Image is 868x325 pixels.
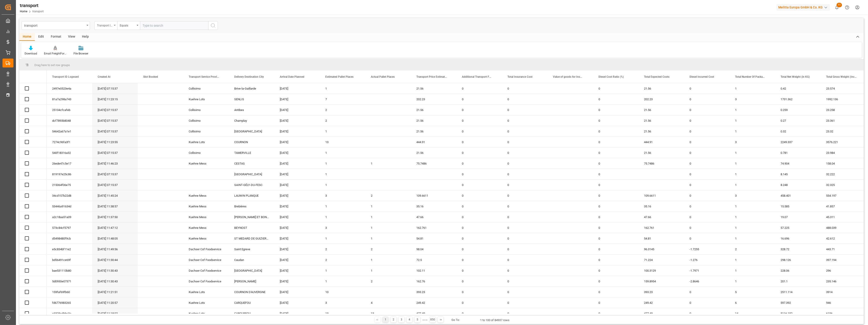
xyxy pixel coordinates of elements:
[411,190,456,201] div: 109.6611
[47,212,92,222] div: a2c18aa51a09
[456,180,502,190] div: 0
[47,126,92,137] div: 54642a67a1e1
[842,2,852,13] button: Help Center
[730,83,775,94] div: 1
[229,115,274,126] div: Champlay
[593,169,639,179] div: 0
[411,115,456,126] div: 21.56
[183,147,229,158] div: Collisimo
[47,180,92,190] div: 215064f06e75
[775,190,821,201] div: 458.401
[775,126,821,137] div: 0.32
[35,33,47,41] div: Edit
[365,255,411,265] div: 1
[47,201,92,212] div: 53446a91634d
[684,83,730,94] div: 0
[456,212,502,222] div: 0
[411,244,456,254] div: 98.04
[320,244,365,254] div: 2
[775,147,821,158] div: 0.781
[274,201,320,212] div: [DATE]
[684,94,730,104] div: 0
[639,83,684,94] div: 21.56
[502,222,547,233] div: 0
[92,83,138,94] div: [DATE] 07:15:37
[274,83,320,94] div: [DATE]
[97,22,112,28] div: Transport ID Logward
[92,265,138,276] div: [DATE] 11:30:43
[19,137,47,147] div: Press SPACE to select this row.
[821,115,866,126] div: 23.361
[47,147,92,158] div: 540f18316a32
[776,3,832,12] button: Melitta Europa GmbH & Co. KG
[274,147,320,158] div: [DATE]
[593,180,639,190] div: 0
[19,115,47,126] div: Press SPACE to select this row.
[274,94,320,104] div: [DATE]
[229,147,274,158] div: TAMERVILLE
[456,105,502,115] div: 0
[19,201,47,212] div: Press SPACE to select this row.
[320,147,365,158] div: 1
[821,83,866,94] div: 23.574
[183,158,229,169] div: Kuehne Mess
[183,255,229,265] div: Dachser Cof Foodservice
[684,222,730,233] div: 0
[593,244,639,254] div: 0
[183,126,229,137] div: Collisimo
[208,21,218,30] button: search button
[730,244,775,254] div: 2
[456,169,502,179] div: 0
[183,83,229,94] div: Collisimo
[502,115,547,126] div: 0
[117,21,140,30] button: open menu
[19,190,47,201] div: Press SPACE to select this row.
[639,255,684,265] div: 71.224
[502,244,547,254] div: 0
[320,265,365,276] div: 1
[47,222,92,233] div: 573c84cf5797
[47,137,92,147] div: 7274c96fa3f1
[832,2,842,13] button: show 11 new notifications
[183,201,229,212] div: Kuehne Mess
[19,169,47,180] div: Press SPACE to select this row.
[456,137,502,147] div: 0
[684,115,730,126] div: 0
[502,147,547,158] div: 0
[47,105,92,115] div: 25134cfcafeb
[229,190,274,201] div: LAUWIN PLANQUE
[274,212,320,222] div: [DATE]
[274,190,320,201] div: [DATE]
[639,222,684,233] div: 162.761
[502,126,547,137] div: 0
[183,222,229,233] div: Kuehne Mess
[140,21,208,30] input: Type to search
[411,255,456,265] div: 72.5
[94,21,117,30] button: open menu
[229,265,274,276] div: [GEOGRAPHIC_DATA]
[775,94,821,104] div: 1731.362
[730,190,775,201] div: 3
[92,126,138,137] div: [DATE] 07:15:37
[320,255,365,265] div: 2
[775,222,821,233] div: 57.225
[821,169,866,179] div: 32.222
[502,169,547,179] div: 0
[775,158,821,169] div: 74.904
[92,255,138,265] div: [DATE] 11:30:44
[183,190,229,201] div: Kuehne Mess
[19,255,47,265] div: Press SPACE to select this row.
[19,265,47,276] div: Press SPACE to select this row.
[821,190,866,201] div: 554.197
[274,169,320,179] div: [DATE]
[639,115,684,126] div: 21.56
[730,94,775,104] div: 3
[92,105,138,115] div: [DATE] 07:15:37
[456,222,502,233] div: 0
[274,265,320,276] div: [DATE]
[229,212,274,222] div: [PERSON_NAME] ET BONCE
[730,255,775,265] div: 1
[456,94,502,104] div: 0
[730,126,775,137] div: 1
[320,190,365,201] div: 3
